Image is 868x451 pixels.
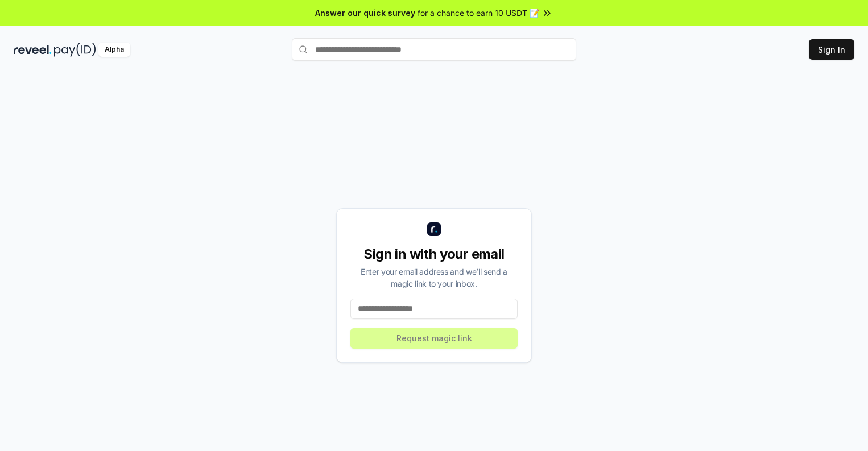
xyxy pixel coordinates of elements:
[418,7,539,19] span: for a chance to earn 10 USDT 📝
[809,39,854,60] button: Sign In
[54,43,96,57] img: pay_id
[350,245,518,263] div: Sign in with your email
[350,266,518,289] div: Enter your email address and we’ll send a magic link to your inbox.
[315,7,415,19] span: Answer our quick survey
[98,43,130,57] div: Alpha
[14,43,52,57] img: reveel_dark
[427,222,441,236] img: logo_small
